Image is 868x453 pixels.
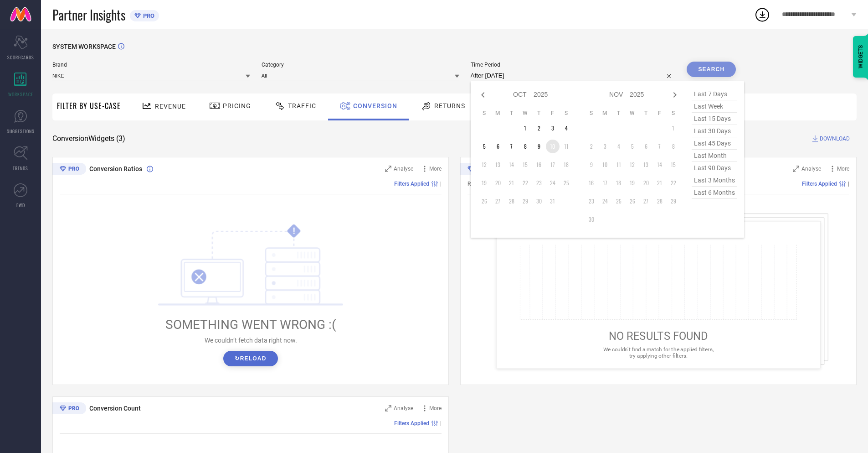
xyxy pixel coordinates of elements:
[667,109,680,117] th: Saturday
[52,134,125,143] span: Conversion Widgets ( 3 )
[89,165,142,172] span: Conversion Ratios
[653,158,667,172] td: Fri Nov 14 2025
[626,176,639,190] td: Wed Nov 19 2025
[505,194,519,208] td: Tue Oct 28 2025
[52,62,250,68] span: Brand
[585,158,598,172] td: Sun Nov 09 2025
[609,330,708,343] span: NO RESULTS FOUND
[692,137,737,150] span: last 45 days
[155,103,186,110] span: Revenue
[667,121,680,135] td: Sat Nov 01 2025
[262,62,459,68] span: Category
[546,194,560,208] td: Fri Oct 31 2025
[820,134,850,143] span: DOWNLOAD
[546,121,560,135] td: Fri Oct 03 2025
[692,125,737,137] span: last 30 days
[532,176,546,190] td: Thu Oct 23 2025
[57,100,121,111] span: Filter By Use-Case
[519,121,532,135] td: Wed Oct 01 2025
[639,158,653,172] td: Thu Nov 13 2025
[692,150,737,162] span: last month
[7,128,35,135] span: SUGGESTIONS
[653,194,667,208] td: Fri Nov 28 2025
[532,194,546,208] td: Thu Oct 30 2025
[639,109,653,117] th: Thursday
[837,166,849,172] span: More
[598,140,612,153] td: Mon Nov 03 2025
[754,6,770,23] div: Open download list
[585,176,598,190] td: Sun Nov 16 2025
[471,70,676,81] input: Select time period
[89,405,141,412] span: Conversion Count
[7,54,34,61] span: SCORECARDS
[460,163,494,177] div: Premium
[293,226,295,236] tspan: !
[667,176,680,190] td: Sat Nov 22 2025
[598,158,612,172] td: Mon Nov 10 2025
[692,100,737,113] span: last week
[505,140,519,153] td: Tue Oct 07 2025
[52,163,86,177] div: Premium
[141,12,154,19] span: PRO
[626,194,639,208] td: Wed Nov 26 2025
[585,213,598,226] td: Sun Nov 30 2025
[505,109,519,117] th: Tuesday
[165,317,336,332] span: SOMETHING WENT WRONG :(
[13,165,28,172] span: TRENDS
[626,140,639,153] td: Wed Nov 05 2025
[288,102,316,109] span: Traffic
[532,121,546,135] td: Thu Oct 02 2025
[653,140,667,153] td: Fri Nov 07 2025
[653,109,667,117] th: Friday
[385,405,391,411] svg: Zoom
[478,194,491,208] td: Sun Oct 26 2025
[560,109,573,117] th: Saturday
[353,102,397,109] span: Conversion
[394,405,413,411] span: Analyse
[612,158,626,172] td: Tue Nov 11 2025
[478,140,491,153] td: Sun Oct 05 2025
[546,109,560,117] th: Friday
[585,109,598,117] th: Sunday
[585,140,598,153] td: Sun Nov 02 2025
[385,166,391,172] svg: Zoom
[505,158,519,172] td: Tue Oct 14 2025
[848,181,849,187] span: |
[519,194,532,208] td: Wed Oct 29 2025
[491,109,505,117] th: Monday
[52,5,125,24] span: Partner Insights
[223,351,277,366] button: ↻Reload
[639,194,653,208] td: Thu Nov 27 2025
[560,176,573,190] td: Sat Oct 25 2025
[394,181,429,187] span: Filters Applied
[491,158,505,172] td: Mon Oct 13 2025
[546,158,560,172] td: Fri Oct 17 2025
[626,109,639,117] th: Wednesday
[478,158,491,172] td: Sun Oct 12 2025
[467,181,512,187] span: Revenue (% share)
[612,140,626,153] td: Tue Nov 04 2025
[532,158,546,172] td: Thu Oct 16 2025
[394,166,413,172] span: Analyse
[669,89,680,100] div: Next month
[434,102,465,109] span: Returns
[560,140,573,153] td: Sat Oct 11 2025
[612,176,626,190] td: Tue Nov 18 2025
[692,162,737,174] span: last 90 days
[440,181,442,187] span: |
[205,337,297,344] span: We couldn’t fetch data right now.
[793,166,799,172] svg: Zoom
[478,89,488,100] div: Previous month
[653,176,667,190] td: Fri Nov 21 2025
[801,166,821,172] span: Analyse
[519,109,532,117] th: Wednesday
[626,158,639,172] td: Wed Nov 12 2025
[16,202,25,208] span: FWD
[394,420,429,427] span: Filters Applied
[546,176,560,190] td: Fri Oct 24 2025
[598,176,612,190] td: Mon Nov 17 2025
[440,420,442,427] span: |
[585,194,598,208] td: Sun Nov 23 2025
[52,402,86,416] div: Premium
[692,174,737,187] span: last 3 months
